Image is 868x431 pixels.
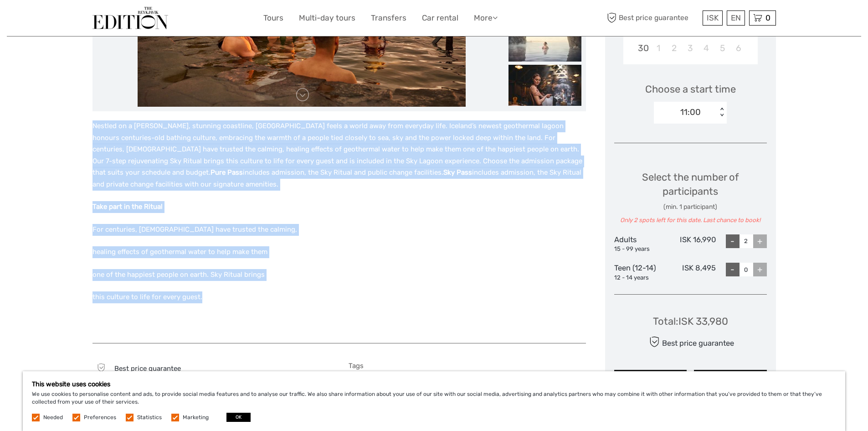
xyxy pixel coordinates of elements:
[699,41,714,56] div: Choose Thursday, December 4th, 2025
[614,245,665,254] div: 15 - 99 years
[299,11,355,25] a: Multi-day tours
[707,13,719,22] span: ISK
[614,370,687,385] button: ADD TO CART
[92,203,163,211] strong: Take part in the Ritual
[226,413,251,422] button: OK
[614,170,767,225] div: Select the number of participants
[666,41,682,56] div: Choose Tuesday, December 2nd, 2025
[727,10,745,26] div: EN
[13,16,103,23] p: We're away right now. Please check back later!
[508,21,581,62] img: 2598d160fcc64caa8c13f0b12ed59e4a_slider_thumbnail.jpeg
[137,414,162,421] label: Statistics
[634,41,650,56] div: Choose Sunday, November 30th, 2025
[665,263,716,282] div: ISK 8,495
[650,41,666,56] div: Choose Monday, December 1st, 2025
[92,7,168,29] img: The Reykjavík Edition
[605,10,700,26] span: Best price guarantee
[682,41,698,56] div: Choose Wednesday, December 3rd, 2025
[694,370,767,385] button: EXPRESS CHECKOUT
[614,203,767,212] div: (min. 1 participant)
[730,41,746,56] div: Choose Saturday, December 6th, 2025
[753,234,767,248] div: +
[263,11,283,25] a: Tours
[647,334,734,350] div: Best price guarantee
[92,224,586,236] p: For centuries, [DEMOGRAPHIC_DATA] have trusted the calming,
[92,246,586,258] p: healing effects of geothermal water to help make them
[32,380,836,388] h5: This website uses cookies
[714,41,730,56] div: Choose Friday, December 5th, 2025
[474,11,498,25] a: More
[653,314,728,328] div: Total : ISK 33,980
[764,13,772,22] span: 0
[614,274,665,282] div: 12 - 14 years
[183,414,209,421] label: Marketing
[645,82,736,96] span: Choose a start time
[105,14,116,25] button: Open LiveChat chat widget
[443,168,472,177] strong: Sky Pass
[23,371,845,431] div: We use cookies to personalise content and ads, to provide social media features and to analyse ou...
[665,234,716,254] div: ISK 16,990
[422,11,458,25] a: Car rental
[718,108,726,117] div: < >
[43,414,63,421] label: Needed
[614,263,665,282] div: Teen (12-14)
[614,234,665,254] div: Adults
[508,65,581,106] img: cd73bc024b534f798350631ee844add1_slider_thumbnail.jpeg
[726,263,740,276] div: -
[349,362,586,370] h5: Tags
[92,269,586,281] p: one of the happiest people on earth. Sky Ritual brings
[211,168,243,177] strong: Pure Pass
[84,414,116,421] label: Preferences
[614,216,767,225] div: Only 2 spots left for this date. Last chance to book!
[371,11,406,25] a: Transfers
[726,234,740,248] div: -
[92,120,586,190] p: Nestled on a [PERSON_NAME], stunning coastline, [GEOGRAPHIC_DATA] feels a world away from everyda...
[753,263,767,276] div: +
[680,106,701,118] div: 11:00
[114,364,181,373] span: Best price guarantee
[92,291,586,303] p: this culture to life for every guest.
